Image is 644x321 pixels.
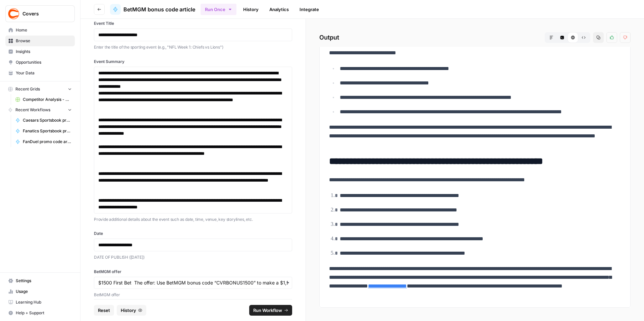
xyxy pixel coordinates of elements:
span: Recent Workflows [15,107,50,113]
a: Analytics [265,4,293,15]
span: Opportunities [16,59,72,65]
a: Insights [5,46,75,57]
label: BetMGM offer [94,269,292,275]
label: Event Title [94,20,292,26]
span: Reset [98,307,110,314]
span: Help + Support [16,310,72,316]
button: Help + Support [5,308,75,318]
span: FanDuel promo code article [23,139,72,145]
a: Competitor Analysis - URL Specific Grid [12,94,75,105]
a: Settings [5,275,75,286]
span: Run Workflow [253,307,282,314]
button: Run Workflow [249,305,292,316]
button: History [117,305,146,316]
span: Competitor Analysis - URL Specific Grid [23,97,72,103]
p: Enter the title of the sporting event (e.g., "NFL Week 1: Chiefs vs Lions") [94,44,292,51]
span: Settings [16,278,72,284]
button: Workspace: Covers [5,5,75,22]
span: Covers [22,10,63,17]
label: Date [94,231,292,237]
input: $1500 First Bet The offer: Use BetMGM bonus code “CVRBONUS1500” to make a $1,500 First Bet. That’... [98,279,288,286]
a: Integrate [296,4,323,15]
a: Opportunities [5,57,75,68]
span: Learning Hub [16,299,72,305]
span: Usage [16,288,72,295]
img: Covers Logo [8,8,20,20]
a: Fanatics Sportsbook promo article [12,126,75,136]
span: Browse [16,38,72,44]
a: Caesars Sportsbook promo code article [12,115,75,126]
p: Provide additional details about the event such as date, time, venue, key storylines, etc. [94,216,292,223]
span: Caesars Sportsbook promo code article [23,117,72,123]
a: History [239,4,263,15]
a: Home [5,25,75,36]
button: Recent Workflows [5,105,75,115]
h2: Output [319,32,631,43]
p: BetMGM offer [94,292,292,298]
button: Reset [94,305,114,316]
a: Browse [5,36,75,46]
a: FanDuel promo code article [12,136,75,147]
span: Recent Grids [15,86,40,92]
button: Recent Grids [5,84,75,94]
a: Usage [5,286,75,297]
span: Your Data [16,70,72,76]
a: Learning Hub [5,297,75,308]
a: Your Data [5,68,75,78]
button: Run Once [201,4,236,15]
a: BetMGM bonus code article [110,4,195,15]
p: DATE OF PUBLISH ([DATE]) [94,254,292,261]
span: History [121,307,136,314]
label: Event Summary [94,59,292,65]
span: Insights [16,49,72,55]
span: Fanatics Sportsbook promo article [23,128,72,134]
span: BetMGM bonus code article [123,5,195,13]
span: Home [16,27,72,33]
